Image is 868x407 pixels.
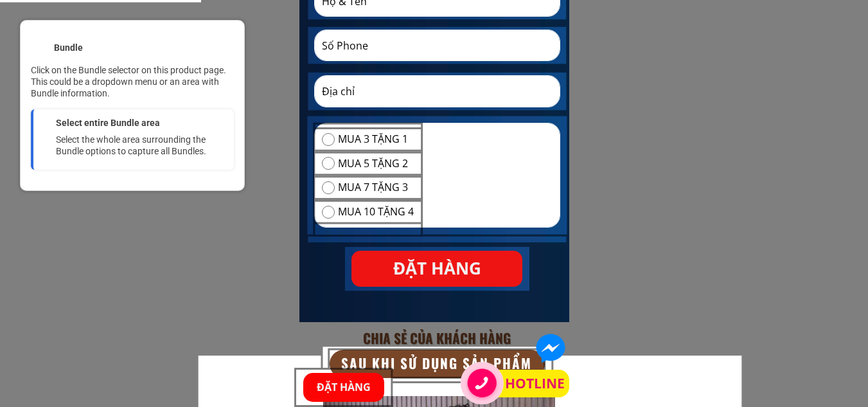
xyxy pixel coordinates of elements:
div: Click on the Bundle selector on this product page. This could be a dropdown menu or an area with ... [31,64,234,99]
p: ĐẶT HÀNG [303,373,384,402]
div: Select entire Bundle area [56,117,160,129]
div: < [31,39,44,57]
div: Bundle [54,42,83,53]
a: HOTLINE [505,373,569,395]
div: Select the whole area surrounding the Bundle options to capture all Bundles. [56,134,226,157]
